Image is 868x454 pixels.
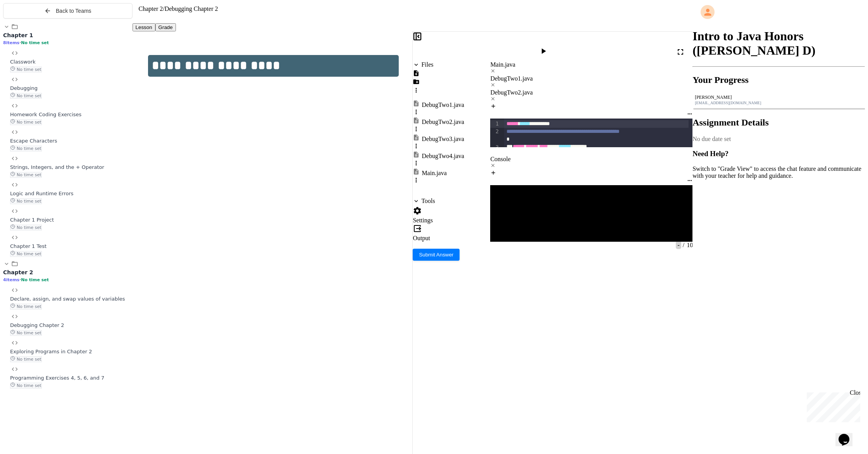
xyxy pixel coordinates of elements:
[804,389,860,422] iframe: chat widget
[692,165,865,179] p: Switch to "Grade View" to access the chat feature and communicate with your teacher for help and ...
[10,85,38,91] span: Debugging
[422,153,464,160] div: DebugTwo4.java
[692,117,865,128] h2: Assignment Details
[490,89,693,103] div: DebugTwo2.java
[695,95,863,100] div: [PERSON_NAME]
[19,277,21,282] span: •
[490,156,693,170] div: Console
[21,40,49,45] span: No time set
[419,252,453,258] span: Submit Answer
[490,61,693,68] div: Main.java
[21,277,49,282] span: No time set
[692,3,865,21] div: My Account
[10,356,42,362] span: No time set
[685,242,693,248] span: 10
[490,120,500,128] div: 1
[10,93,42,99] span: No time set
[692,75,865,85] h2: Your Progress
[56,8,91,14] span: Back to Teams
[10,191,74,196] span: Logic and Runtime Errors
[692,150,865,158] h3: Need Help?
[10,296,125,302] span: Declare, assign, and swap values of variables
[490,75,693,89] div: DebugTwo1.java
[10,375,104,381] span: Programming Exercises 4, 5, 6, and 7
[10,243,46,249] span: Chapter 1 Test
[10,172,42,178] span: No time set
[3,277,19,282] span: 4 items
[422,170,446,177] div: Main.java
[490,144,500,151] div: 3
[10,59,36,65] span: Classwork
[165,5,218,12] span: Debugging Chapter 2
[835,423,860,446] iframe: chat widget
[413,249,460,261] button: Submit Answer
[490,156,693,163] div: Console
[490,128,500,144] div: 2
[490,89,693,96] div: DebugTwo2.java
[133,23,155,31] button: Lesson
[10,322,64,328] span: Debugging Chapter 2
[10,138,57,144] span: Escape Characters
[3,269,33,275] span: Chapter 2
[139,5,163,12] span: Chapter 2
[3,3,53,49] div: Chat with us now!Close
[10,330,42,336] span: No time set
[692,136,865,143] div: No due date set
[692,29,865,58] h1: Intro to Java Honors ([PERSON_NAME] D)
[421,61,433,68] div: Files
[10,251,42,257] span: No time set
[3,3,133,19] button: Back to Teams
[10,304,42,310] span: No time set
[421,198,435,205] div: Tools
[10,198,42,204] span: No time set
[10,146,42,151] span: No time set
[695,101,863,105] div: [EMAIL_ADDRESS][DOMAIN_NAME]
[10,383,42,389] span: No time set
[155,23,176,31] button: Grade
[500,144,504,150] span: Fold line
[422,101,464,108] div: DebugTwo1.java
[490,61,693,75] div: Main.java
[683,242,684,248] span: /
[676,241,681,249] span: -
[422,119,464,126] div: DebugTwo2.java
[10,217,54,223] span: Chapter 1 Project
[422,136,464,143] div: DebugTwo3.java
[3,40,19,45] span: 8 items
[413,217,464,224] div: Settings
[10,164,104,170] span: Strings, Integers, and the + Operator
[19,40,21,45] span: •
[10,349,92,354] span: Exploring Programs in Chapter 2
[163,5,164,12] span: /
[10,225,42,230] span: No time set
[490,75,693,82] div: DebugTwo1.java
[10,67,42,72] span: No time set
[3,32,33,38] span: Chapter 1
[10,112,81,117] span: Homework Coding Exercises
[10,119,42,125] span: No time set
[413,235,464,242] div: Output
